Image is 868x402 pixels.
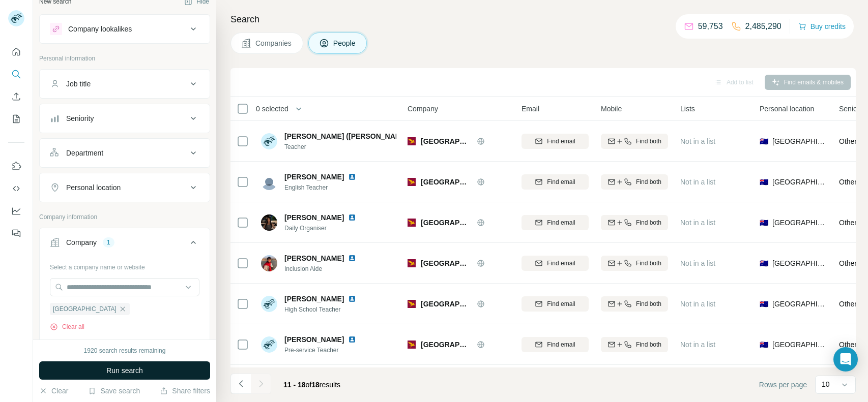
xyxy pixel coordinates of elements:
button: Seniority [40,106,210,131]
span: [PERSON_NAME] [284,294,344,304]
span: of [306,381,312,389]
span: High School Teacher [284,305,368,314]
div: Personal location [66,182,121,193]
span: Email [522,104,539,114]
span: Daily Organiser [284,224,368,233]
span: [GEOGRAPHIC_DATA] [421,136,472,146]
button: Save search [88,386,140,396]
img: Logo of Fitzroy High School [408,178,416,186]
span: Teacher [284,142,396,151]
span: Find email [547,137,575,146]
span: 11 - 18 [283,381,306,389]
img: Logo of Fitzroy High School [408,300,416,308]
div: 1920 search results remaining [84,346,166,355]
img: LinkedIn logo [348,213,356,222]
button: Company1 [40,230,210,259]
span: [GEOGRAPHIC_DATA] [421,177,472,187]
div: Company [66,237,97,248]
span: Not in a list [680,259,715,267]
span: [GEOGRAPHIC_DATA] [772,218,827,228]
img: Logo of Fitzroy High School [408,341,416,349]
button: Find email [522,174,589,190]
img: LinkedIn logo [348,254,356,262]
span: Seniority [839,104,866,114]
button: Clear all [50,322,84,331]
button: Feedback [8,224,24,242]
button: Find both [601,256,668,271]
span: Inclusion Aide [284,264,368,273]
span: Find both [636,259,661,268]
div: Department [66,148,103,158]
span: [GEOGRAPHIC_DATA] [772,177,827,187]
button: Find both [601,174,668,190]
img: LinkedIn logo [348,173,356,181]
span: [GEOGRAPHIC_DATA] [421,339,472,350]
span: Mobile [601,104,622,114]
p: Company information [39,212,210,222]
button: Find email [522,337,589,352]
button: Department [40,141,210,165]
span: Other [839,341,857,349]
button: Enrich CSV [8,87,24,106]
p: 2,485,290 [745,20,782,33]
span: Find both [636,137,661,146]
span: Find both [636,340,661,349]
span: 0 selected [256,104,288,114]
span: Other [839,178,857,186]
span: [PERSON_NAME] ([PERSON_NAME]) [284,131,411,141]
img: LinkedIn logo [348,335,356,344]
span: Companies [255,38,293,48]
span: results [283,381,340,389]
div: Job title [66,79,91,89]
span: 18 [311,381,320,389]
span: Not in a list [680,300,715,308]
button: Find both [601,134,668,149]
div: 1 [103,238,114,247]
img: Avatar [261,296,277,312]
img: LinkedIn logo [348,295,356,303]
div: Company lookalikes [68,24,132,34]
span: Not in a list [680,137,715,145]
span: Not in a list [680,178,715,186]
span: [PERSON_NAME] [284,172,344,182]
span: Find email [547,259,575,268]
span: Run search [106,365,143,376]
img: Logo of Fitzroy High School [408,259,416,267]
span: 🇦🇺 [760,339,768,350]
span: [GEOGRAPHIC_DATA] [421,218,472,228]
span: People [333,38,357,48]
span: Find email [547,340,575,349]
span: Other [839,259,857,267]
img: Avatar [261,336,277,353]
button: Find email [522,134,589,149]
span: Pre-service Teacher [284,346,368,355]
img: Logo of Fitzroy High School [408,137,416,145]
button: Find both [601,215,668,230]
span: Find both [636,218,661,227]
div: Seniority [66,113,94,123]
span: 🇦🇺 [760,299,768,309]
button: Buy credits [798,19,846,34]
img: Avatar [261,133,277,149]
button: Clear [39,386,68,396]
button: Dashboard [8,202,24,220]
button: Find email [522,256,589,271]
button: Use Surfe API [8,179,24,198]
button: Job title [40,72,210,96]
button: Run search [39,361,210,380]
span: Other [839,137,857,145]
span: [GEOGRAPHIC_DATA] [53,304,117,314]
p: 59,753 [698,20,723,33]
button: Find email [522,215,589,230]
img: Avatar [261,255,277,271]
button: My lists [8,110,24,128]
span: [GEOGRAPHIC_DATA] [772,299,827,309]
span: Personal location [760,104,814,114]
span: Not in a list [680,219,715,227]
span: [PERSON_NAME] [284,212,344,223]
span: Lists [680,104,695,114]
button: Search [8,65,24,83]
span: [PERSON_NAME] [284,253,344,263]
span: Find email [547,177,575,187]
span: [GEOGRAPHIC_DATA] [421,258,472,268]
